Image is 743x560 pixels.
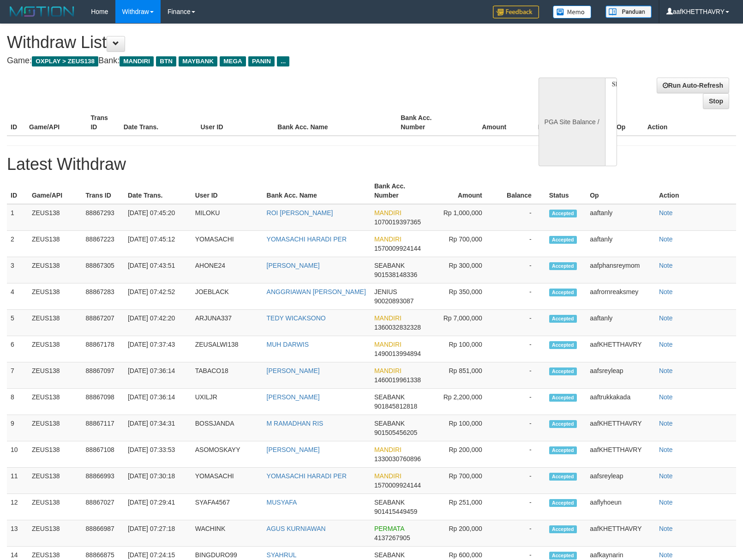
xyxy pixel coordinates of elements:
[374,341,401,348] span: MANDIRI
[496,468,545,494] td: -
[267,262,320,269] a: [PERSON_NAME]
[496,362,545,389] td: -
[434,310,496,336] td: Rp 7,000,000
[586,310,655,336] td: aaftanly
[7,389,28,415] td: 8
[274,109,397,136] th: Bank Acc. Name
[549,473,577,481] span: Accepted
[657,78,729,93] a: Run Auto-Refresh
[192,231,263,257] td: YOMASACHI
[124,415,192,441] td: [DATE] 07:34:31
[124,520,192,547] td: [DATE] 07:27:18
[124,468,192,494] td: [DATE] 07:30:18
[120,56,154,66] span: MANDIRI
[124,336,192,362] td: [DATE] 07:37:43
[374,403,417,410] span: 901845812818
[7,520,28,547] td: 13
[267,209,333,217] a: ROI [PERSON_NAME]
[374,262,405,269] span: SEABANK
[374,393,405,401] span: SEABANK
[659,499,673,506] a: Note
[553,6,592,18] img: Button%20Memo.svg
[87,109,120,136] th: Trans ID
[434,362,496,389] td: Rp 851,000
[659,367,673,374] a: Note
[659,446,673,453] a: Note
[220,56,246,66] span: MEGA
[124,310,192,336] td: [DATE] 07:42:20
[496,283,545,310] td: -
[7,257,28,283] td: 3
[549,499,577,507] span: Accepted
[659,235,673,243] a: Note
[520,109,576,136] th: Balance
[156,56,176,66] span: BTN
[28,494,82,520] td: ZEUS138
[267,551,297,559] a: SYAHRUL
[25,109,87,136] th: Game/API
[586,283,655,310] td: aafrornreaksmey
[545,178,586,204] th: Status
[586,441,655,468] td: aafKHETTHAVRY
[192,389,263,415] td: UXILJR
[586,257,655,283] td: aafphansreymom
[434,257,496,283] td: Rp 300,000
[374,288,397,295] span: JENIUS
[549,552,577,560] span: Accepted
[28,336,82,362] td: ZEUS138
[586,415,655,441] td: aafKHETTHAVRY
[434,204,496,231] td: Rp 1,000,000
[28,178,82,204] th: Game/API
[374,367,401,374] span: MANDIRI
[549,315,577,323] span: Accepted
[267,235,347,243] a: YOMASACHI HARADI PER
[7,468,28,494] td: 11
[659,314,673,322] a: Note
[120,109,197,136] th: Date Trans.
[496,415,545,441] td: -
[28,283,82,310] td: ZEUS138
[267,314,326,322] a: TEDY WICAKSONO
[549,341,577,349] span: Accepted
[496,389,545,415] td: -
[659,551,673,559] a: Note
[703,93,729,109] a: Stop
[192,415,263,441] td: BOSSJANDA
[374,324,421,331] span: 1360032832328
[192,520,263,547] td: WACHINK
[192,362,263,389] td: TABACO18
[374,218,421,226] span: 1070019397365
[659,472,673,480] a: Note
[374,376,421,384] span: 1460019961338
[7,336,28,362] td: 6
[7,109,25,136] th: ID
[7,362,28,389] td: 7
[7,33,486,52] h1: Withdraw List
[267,525,326,532] a: AGUS KURNIAWAN
[549,236,577,244] span: Accepted
[539,78,605,166] div: PGA Site Balance /
[496,310,545,336] td: -
[659,262,673,269] a: Note
[32,56,98,66] span: OXPLAY > ZEUS138
[374,271,417,278] span: 901538148336
[82,336,124,362] td: 88867178
[82,178,124,204] th: Trans ID
[28,415,82,441] td: ZEUS138
[496,231,545,257] td: -
[549,262,577,270] span: Accepted
[192,336,263,362] td: ZEUSALWI138
[7,178,28,204] th: ID
[434,520,496,547] td: Rp 200,000
[434,231,496,257] td: Rp 700,000
[7,283,28,310] td: 4
[374,499,405,506] span: SEABANK
[7,441,28,468] td: 10
[374,551,405,559] span: SEABANK
[493,6,539,18] img: Feedback.jpg
[192,310,263,336] td: ARJUNA337
[374,245,421,252] span: 1570009924144
[277,56,289,66] span: ...
[192,494,263,520] td: SYAFA4567
[82,441,124,468] td: 88867108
